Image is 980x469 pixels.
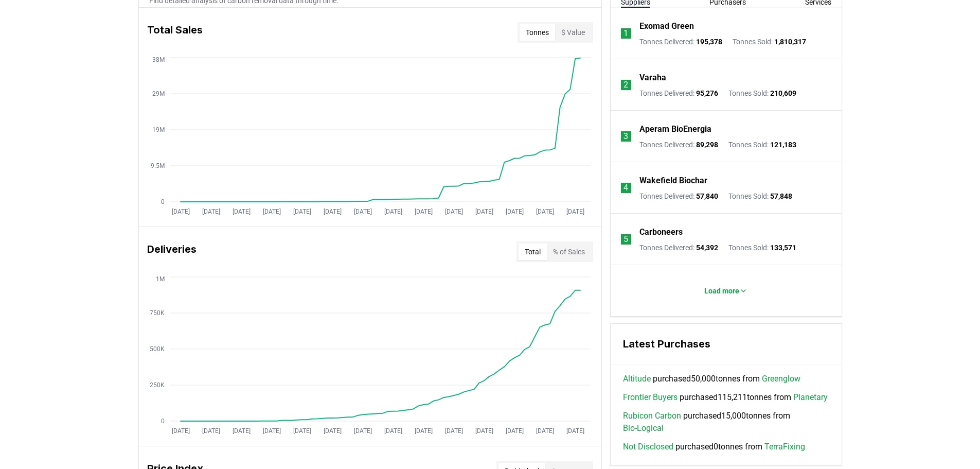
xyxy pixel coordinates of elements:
[733,37,806,47] p: Tonnes Sold :
[147,22,203,43] h3: Total Sales
[414,427,432,435] tspan: [DATE]
[232,427,250,435] tspan: [DATE]
[475,208,493,215] tspan: [DATE]
[293,427,311,435] tspan: [DATE]
[639,123,711,135] a: Aperam BioEnergia
[623,373,800,385] span: purchased 50,000 tonnes from
[150,345,165,353] tspan: 500K
[547,244,591,260] button: % of Sales
[353,427,371,435] tspan: [DATE]
[696,38,722,46] span: 195,378
[161,418,165,425] tspan: 0
[770,89,796,97] span: 210,609
[696,192,718,200] span: 57,840
[623,373,651,385] a: Altitude
[623,336,829,352] h3: Latest Purchases
[639,37,722,47] p: Tonnes Delivered :
[150,309,165,317] tspan: 750K
[623,391,828,404] span: purchased 115,211 tonnes from
[728,88,796,98] p: Tonnes Sold :
[262,208,280,215] tspan: [DATE]
[152,56,165,63] tspan: 38M
[414,208,432,215] tspan: [DATE]
[623,130,628,143] p: 3
[444,427,462,435] tspan: [DATE]
[793,391,828,404] a: Planetary
[505,208,523,215] tspan: [DATE]
[770,192,792,200] span: 57,848
[728,140,796,150] p: Tonnes Sold :
[323,208,341,215] tspan: [DATE]
[475,427,493,435] tspan: [DATE]
[639,88,718,98] p: Tonnes Delivered :
[639,20,694,32] a: Exomad Green
[623,410,681,422] a: Rubicon Carbon
[505,427,523,435] tspan: [DATE]
[152,90,165,97] tspan: 29M
[150,381,165,389] tspan: 250K
[639,226,683,238] a: Carboneers
[639,175,707,187] a: Wakefield Biochar
[696,89,718,97] span: 95,276
[171,427,189,435] tspan: [DATE]
[623,441,673,453] a: Not Disclosed
[519,244,547,260] button: Total
[639,191,718,201] p: Tonnes Delivered :
[156,275,165,283] tspan: 1M
[623,410,829,435] span: purchased 15,000 tonnes from
[161,198,165,205] tspan: 0
[323,427,341,435] tspan: [DATE]
[147,241,197,262] h3: Deliveries
[444,208,462,215] tspan: [DATE]
[262,427,280,435] tspan: [DATE]
[151,162,165,169] tspan: 9.5M
[232,208,250,215] tspan: [DATE]
[536,208,554,215] tspan: [DATE]
[728,242,796,253] p: Tonnes Sold :
[202,427,220,435] tspan: [DATE]
[353,208,371,215] tspan: [DATE]
[623,27,628,40] p: 1
[384,208,402,215] tspan: [DATE]
[770,141,796,149] span: 121,183
[623,441,805,453] span: purchased 0 tonnes from
[520,24,555,41] button: Tonnes
[764,441,805,453] a: TerraFixing
[536,427,554,435] tspan: [DATE]
[202,208,220,215] tspan: [DATE]
[623,233,628,246] p: 5
[770,244,796,252] span: 133,571
[566,208,584,215] tspan: [DATE]
[696,141,718,149] span: 89,298
[566,427,584,435] tspan: [DATE]
[623,182,628,194] p: 4
[639,140,718,150] p: Tonnes Delivered :
[774,38,806,46] span: 1,810,317
[704,286,739,296] p: Load more
[555,24,591,41] button: $ Value
[639,72,666,84] a: Varaha
[623,391,678,404] a: Frontier Buyers
[696,281,756,301] button: Load more
[696,244,718,252] span: 54,392
[623,79,628,91] p: 2
[762,373,800,385] a: Greenglow
[384,427,402,435] tspan: [DATE]
[623,422,664,435] a: Bio-Logical
[639,242,718,253] p: Tonnes Delivered :
[152,126,165,133] tspan: 19M
[293,208,311,215] tspan: [DATE]
[171,208,189,215] tspan: [DATE]
[728,191,792,201] p: Tonnes Sold :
